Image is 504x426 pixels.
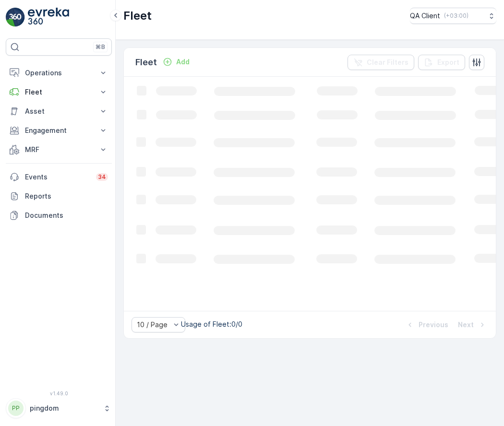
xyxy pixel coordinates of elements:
[8,401,24,416] div: PP
[25,126,93,135] p: Engagement
[457,319,488,331] button: Next
[159,56,193,68] button: Add
[418,55,465,70] button: Export
[367,58,408,67] p: Clear Filters
[6,187,112,206] a: Reports
[419,320,448,330] p: Previous
[25,87,93,97] p: Fleet
[25,172,90,182] p: Events
[6,167,112,187] a: Events34
[25,191,108,201] p: Reports
[25,106,93,116] p: Asset
[181,319,242,329] p: Usage of Fleet : 0/0
[6,83,112,102] button: Fleet
[96,43,105,51] p: ⌘B
[410,11,440,21] p: QA Client
[98,173,106,181] p: 34
[404,319,449,331] button: Previous
[25,68,93,78] p: Operations
[135,56,157,69] p: Fleet
[176,57,190,67] p: Add
[6,121,112,140] button: Engagement
[6,63,112,83] button: Operations
[437,58,459,67] p: Export
[458,320,474,330] p: Next
[28,8,69,27] img: logo_light-DOdMpM7g.png
[123,8,152,24] p: Fleet
[6,102,112,121] button: Asset
[410,8,496,24] button: QA Client(+03:00)
[348,55,414,70] button: Clear Filters
[6,206,112,225] a: Documents
[6,8,25,27] img: logo
[25,211,108,220] p: Documents
[25,145,93,154] p: MRF
[6,398,112,418] button: PPpingdom
[6,390,112,396] span: v 1.49.0
[444,12,468,20] p: ( +03:00 )
[30,403,98,413] p: pingdom
[6,140,112,159] button: MRF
